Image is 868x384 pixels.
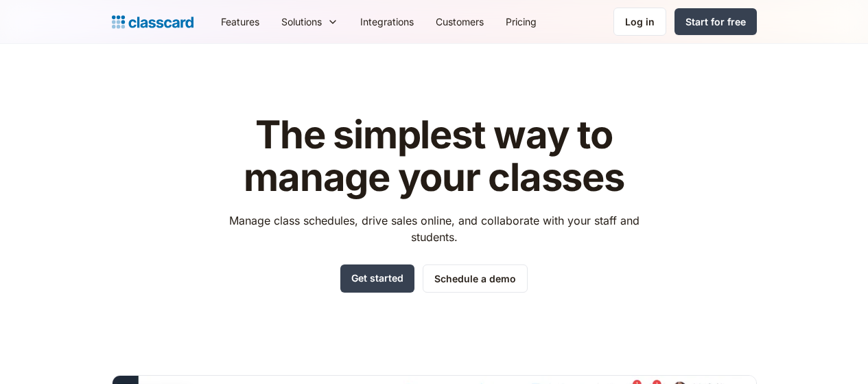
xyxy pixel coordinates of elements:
[425,6,495,37] a: Customers
[495,6,548,37] a: Pricing
[270,6,349,37] div: Solutions
[675,8,757,35] a: Start for free
[340,264,414,293] a: Get started
[613,8,666,36] a: Log in
[216,114,652,199] h1: The simplest way to manage your classes
[210,6,270,37] a: Features
[685,14,746,29] div: Start for free
[349,6,425,37] a: Integrations
[216,212,652,245] p: Manage class schedules, drive sales online, and collaborate with your staff and students.
[625,14,655,29] div: Log in
[423,264,528,293] a: Schedule a demo
[281,14,322,29] div: Solutions
[112,12,193,32] a: home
